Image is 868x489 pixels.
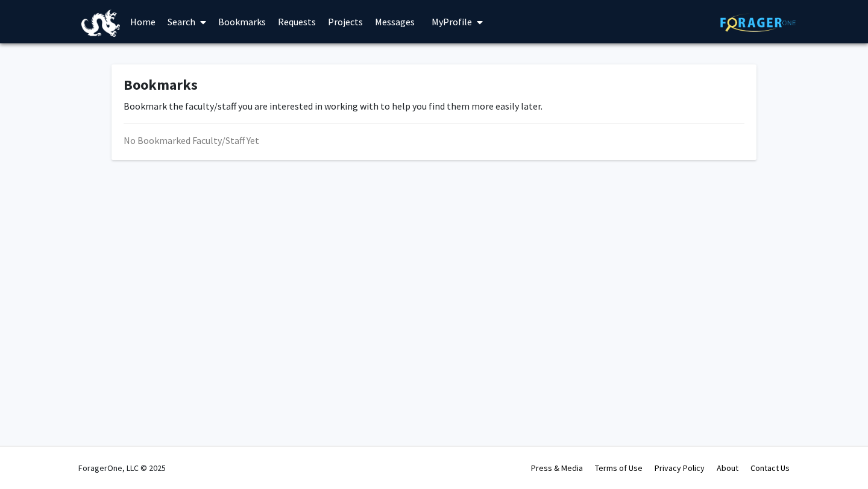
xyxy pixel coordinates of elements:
[322,1,369,43] a: Projects
[720,13,796,32] img: ForagerOne Logo
[124,76,744,94] h1: Bookmarks
[162,1,212,43] a: Search
[655,463,705,473] a: Privacy Policy
[212,1,272,43] a: Bookmarks
[369,1,421,43] a: Messages
[81,10,120,37] img: Drexel University Logo
[272,1,322,43] a: Requests
[432,16,472,28] span: My Profile
[531,463,583,473] a: Press & Media
[9,435,51,480] iframe: Chat
[124,133,744,148] div: No Bookmarked Faculty/Staff Yet
[124,1,162,43] a: Home
[750,463,790,473] a: Contact Us
[717,463,738,473] a: About
[595,463,643,473] a: Terms of Use
[78,447,166,489] div: ForagerOne, LLC © 2025
[124,99,744,113] p: Bookmark the faculty/staff you are interested in working with to help you find them more easily l...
